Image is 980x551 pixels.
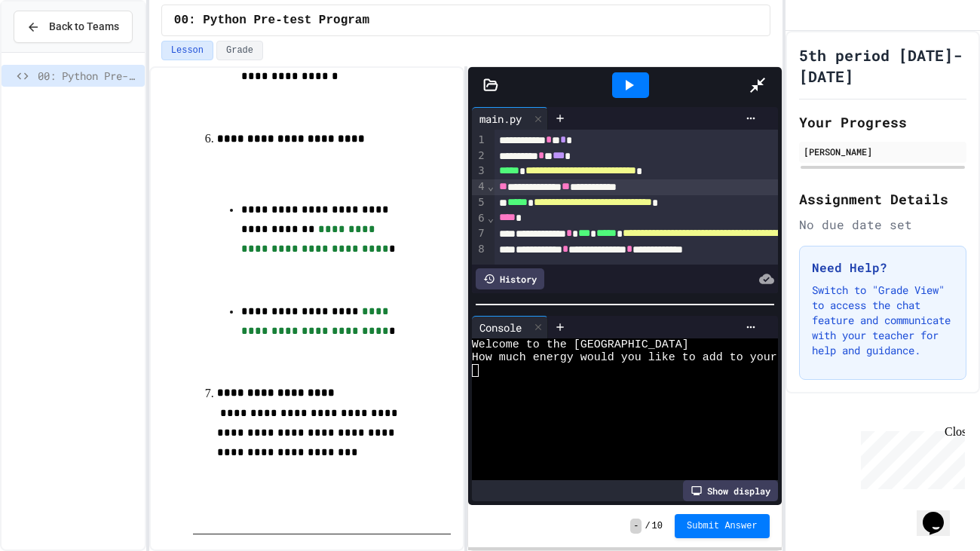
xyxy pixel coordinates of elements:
div: 4 [472,179,487,195]
div: Console [472,316,548,338]
div: No due date set [799,216,966,234]
button: Submit Answer [675,514,770,538]
span: How much energy would you like to add to your robot78 [472,351,831,364]
div: 2 [472,148,487,164]
div: 1 [472,133,487,148]
div: [PERSON_NAME] [804,145,962,158]
span: 00: Python Pre-test Program [38,68,139,84]
div: History [476,268,544,289]
div: main.py [472,107,548,130]
div: 8 [472,242,487,258]
div: 5 [472,195,487,211]
div: 3 [472,164,487,179]
h3: Need Help? [812,259,954,277]
button: Back to Teams [14,11,133,43]
iframe: chat widget [917,491,965,536]
span: Fold line [487,180,495,192]
div: Show display [683,480,778,501]
h1: 5th period [DATE]-[DATE] [799,44,966,87]
div: main.py [472,111,529,127]
span: - [630,519,642,534]
button: Lesson [161,41,213,60]
span: Welcome to the [GEOGRAPHIC_DATA] [472,338,689,351]
span: 00: Python Pre-test Program [174,11,369,29]
span: Submit Answer [687,520,758,532]
span: Fold line [487,212,495,224]
iframe: chat widget [855,425,965,489]
h2: Your Progress [799,112,966,133]
span: 10 [652,520,663,532]
div: 6 [472,211,487,227]
div: Console [472,320,529,335]
h2: Assignment Details [799,188,966,210]
span: Back to Teams [49,19,119,35]
p: Switch to "Grade View" to access the chat feature and communicate with your teacher for help and ... [812,283,954,358]
div: 7 [472,226,487,242]
span: / [645,520,650,532]
div: Chat with us now!Close [6,6,104,96]
button: Grade [216,41,263,60]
